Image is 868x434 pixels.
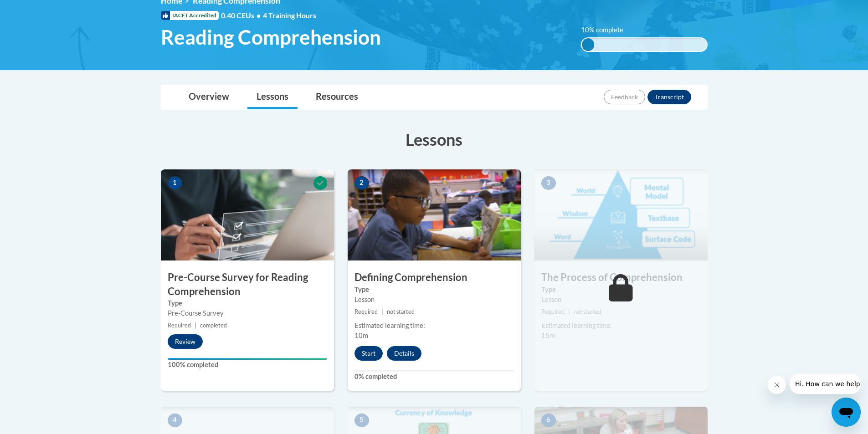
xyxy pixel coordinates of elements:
a: Lessons [247,85,298,109]
div: Lesson [541,295,701,305]
div: Lesson [354,295,514,305]
span: 3 [541,176,556,190]
label: Type [354,285,514,295]
label: 10% complete [581,25,633,35]
span: 4 Training Hours [263,11,316,20]
span: Hi. How can we help? [5,6,74,14]
h3: Defining Comprehension [348,271,521,285]
span: Required [541,308,565,315]
span: completed [200,322,227,329]
div: Your progress [168,358,327,360]
div: Estimated learning time: [541,321,701,331]
iframe: Button to launch messaging window [832,398,861,427]
span: | [568,308,570,315]
button: Start [354,346,383,361]
span: 10m [354,332,368,339]
span: 6 [541,414,556,427]
button: Feedback [604,90,645,104]
span: | [195,322,196,329]
h3: Pre-Course Survey for Reading Comprehension [161,271,334,299]
span: 0.40 CEUs [221,10,263,20]
img: Course Image [161,169,334,260]
label: 100% completed [168,360,327,370]
a: Resources [307,85,367,109]
img: Course Image [534,169,708,260]
button: Review [168,334,203,349]
span: 2 [354,176,369,190]
span: not started [574,308,601,315]
label: Type [168,298,327,308]
span: 4 [168,414,182,427]
button: Details [387,346,421,361]
img: Course Image [348,169,521,260]
iframe: Close message [768,376,786,394]
span: not started [387,308,415,315]
iframe: Message from company [790,374,861,394]
span: 15m [541,332,555,339]
h3: Lessons [161,128,708,151]
span: IACET Accredited [161,11,219,20]
span: | [381,308,383,315]
h3: The Process of Comprehension [534,271,708,285]
span: • [257,11,261,20]
span: 5 [354,414,369,427]
span: Reading Comprehension [161,25,381,49]
span: Required [168,322,191,329]
div: Estimated learning time: [354,321,514,331]
div: Pre-Course Survey [168,308,327,318]
label: 0% completed [354,372,514,382]
button: Transcript [647,90,691,104]
div: 10% complete [582,38,594,51]
a: Overview [180,85,238,109]
span: 1 [168,176,182,190]
label: Type [541,285,701,295]
span: Required [354,308,378,315]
